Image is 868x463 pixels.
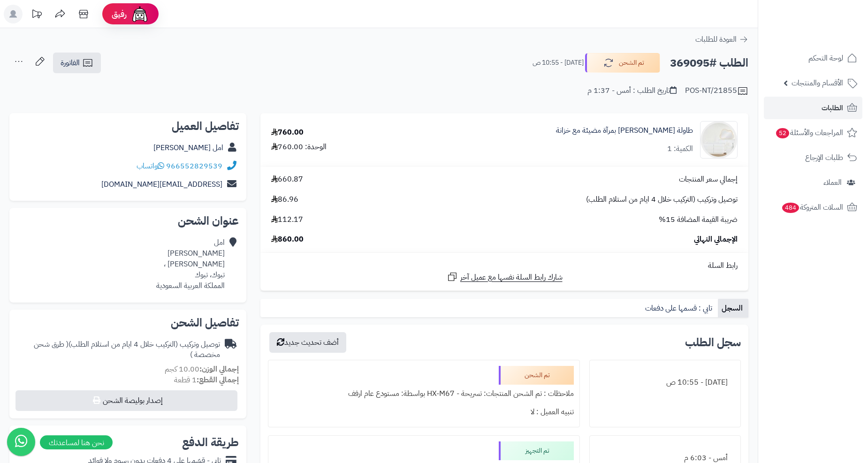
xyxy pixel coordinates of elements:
a: العودة للطلبات [695,34,748,45]
h2: تفاصيل العميل [17,121,239,132]
span: لوحة التحكم [808,52,843,65]
span: 52 [776,128,789,138]
span: الإجمالي النهائي [694,234,738,245]
h2: طريقة الدفع [182,437,239,448]
div: تم التجهيز [499,441,574,460]
a: طلبات الإرجاع [764,146,862,169]
a: تابي : قسمها على دفعات [641,299,718,318]
span: الفاتورة [61,57,80,68]
a: العملاء [764,171,862,194]
div: تم الشحن [499,366,574,385]
h2: تفاصيل الشحن [17,317,239,328]
span: السلات المتروكة [781,201,843,214]
a: تحديثات المنصة [25,5,48,26]
a: المراجعات والأسئلة52 [764,121,862,144]
a: الفاتورة [53,53,101,73]
div: توصيل وتركيب (التركيب خلال 4 ايام من استلام الطلب) [17,339,220,361]
img: ai-face.png [130,5,149,23]
span: توصيل وتركيب (التركيب خلال 4 ايام من استلام الطلب) [586,194,738,205]
h3: سجل الطلب [685,337,741,348]
a: امل [PERSON_NAME] [153,142,223,153]
span: رفيق [112,8,127,20]
a: واتساب [137,160,164,172]
small: 10.00 كجم [165,364,239,375]
img: logo-2.png [804,26,859,46]
a: السجل [718,299,748,318]
div: POS-NT/21855 [685,85,748,97]
div: تاريخ الطلب : أمس - 1:37 م [587,85,677,96]
div: امل [PERSON_NAME] [PERSON_NAME] ، تبوك، تبوك المملكة العربية السعودية [156,237,225,291]
strong: إجمالي الوزن: [199,364,239,375]
span: شارك رابط السلة نفسها مع عميل آخر [460,272,563,283]
span: طلبات الإرجاع [805,151,843,164]
span: العملاء [823,176,842,189]
a: 966552829539 [166,160,222,172]
span: ( طرق شحن مخصصة ) [34,339,220,361]
span: 660.87 [271,174,303,185]
div: الكمية: 1 [667,144,693,154]
a: شارك رابط السلة نفسها مع عميل آخر [447,271,563,283]
h2: عنوان الشحن [17,215,239,227]
span: الأقسام والمنتجات [792,76,843,90]
div: تنبيه العميل : لا [274,403,574,421]
span: المراجعات والأسئلة [775,126,843,139]
h2: الطلب #369095 [670,53,748,73]
a: [EMAIL_ADDRESS][DOMAIN_NAME] [101,179,222,190]
span: 860.00 [271,234,304,245]
span: 86.96 [271,194,298,205]
a: طاولة [PERSON_NAME] بمرآة مضيئة مع خزانة [556,125,693,136]
a: الطلبات [764,97,862,119]
button: إصدار بوليصة الشحن [15,390,237,411]
div: الوحدة: 760.00 [271,142,327,152]
small: [DATE] - 10:55 ص [533,58,584,68]
button: تم الشحن [585,53,660,73]
div: ملاحظات : تم الشحن المنتجات: تسريحة - HX-M67 بواسطة: مستودع عام ارفف [274,385,574,403]
span: إجمالي سعر المنتجات [679,174,738,185]
span: ضريبة القيمة المضافة 15% [659,214,738,225]
strong: إجمالي القطع: [197,374,239,386]
button: أضف تحديث جديد [269,332,346,353]
div: رابط السلة [264,260,745,271]
a: السلات المتروكة484 [764,196,862,219]
div: [DATE] - 10:55 ص [595,373,735,392]
span: العودة للطلبات [695,34,737,45]
div: 760.00 [271,127,304,138]
img: 1753514452-1-90x90.jpg [700,121,737,159]
a: لوحة التحكم [764,47,862,69]
span: 484 [782,203,799,213]
small: 1 قطعة [174,374,239,386]
span: 112.17 [271,214,303,225]
span: الطلبات [822,101,843,114]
